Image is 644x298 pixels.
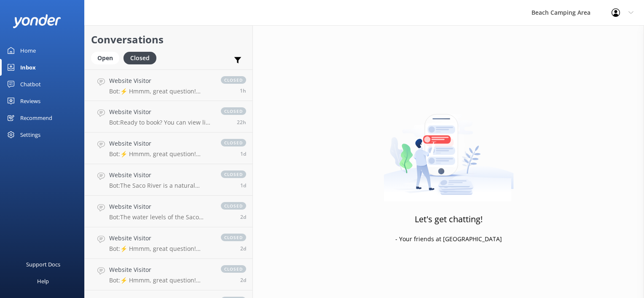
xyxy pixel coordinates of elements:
[85,227,252,259] a: Website VisitorBot:⚡ Hmmm, great question! Please call our front office at [PHONE_NUMBER] or you ...
[221,170,246,178] span: closed
[85,164,252,196] a: Website VisitorBot:The Saco River is a natural resource, and its water levels change daily. There...
[85,259,252,290] a: Website VisitorBot:⚡ Hmmm, great question! Please call our front office at [PHONE_NUMBER] or you ...
[20,76,41,93] div: Chatbot
[123,53,161,62] a: Closed
[109,88,212,95] p: Bot: ⚡ Hmmm, great question! Please call our front office at [PHONE_NUMBER] or you can contact us...
[240,213,246,221] span: Aug 23 2025 01:11pm (UTC -05:00) America/Cancun
[240,87,246,94] span: Aug 25 2025 11:36am (UTC -05:00) America/Cancun
[109,150,212,158] p: Bot: ⚡ Hmmm, great question! Please call our front office at [PHONE_NUMBER] or you can contact us...
[20,126,40,143] div: Settings
[237,119,246,126] span: Aug 24 2025 03:03pm (UTC -05:00) America/Cancun
[20,93,40,109] div: Reviews
[240,182,246,189] span: Aug 23 2025 07:18pm (UTC -05:00) America/Cancun
[221,265,246,273] span: closed
[109,202,212,211] h4: Website Visitor
[415,213,483,226] h3: Let's get chatting!
[109,76,212,85] h4: Website Visitor
[20,59,36,76] div: Inbox
[85,196,252,227] a: Website VisitorBot:The water levels of the Saco River change daily as it is a natural and uncontr...
[20,109,52,126] div: Recommend
[395,234,502,244] p: - Your friends at [GEOGRAPHIC_DATA]
[109,182,212,189] p: Bot: The Saco River is a natural resource, and its water levels change daily. There is inherent r...
[109,213,212,221] p: Bot: The water levels of the Saco River change daily as it is a natural and uncontrolled resource...
[91,53,123,62] a: Open
[91,52,119,64] div: Open
[240,277,246,284] span: Aug 22 2025 06:00pm (UTC -05:00) America/Cancun
[221,76,246,84] span: closed
[91,32,246,48] h2: Conversations
[109,234,212,243] h4: Website Visitor
[109,245,212,253] p: Bot: ⚡ Hmmm, great question! Please call our front office at [PHONE_NUMBER] or you can contact us...
[37,273,49,290] div: Help
[123,52,156,64] div: Closed
[221,234,246,241] span: closed
[221,202,246,210] span: closed
[240,245,246,252] span: Aug 22 2025 07:11pm (UTC -05:00) America/Cancun
[384,96,514,202] img: artwork of a man stealing a conversation from at giant smartphone
[221,139,246,146] span: closed
[20,42,36,59] div: Home
[109,265,212,274] h4: Website Visitor
[26,256,60,273] div: Support Docs
[109,119,212,126] p: Bot: Ready to book? You can view live availability and book your stay online at [URL][DOMAIN_NAME].
[109,277,212,284] p: Bot: ⚡ Hmmm, great question! Please call our front office at [PHONE_NUMBER] or you can contact us...
[85,101,252,133] a: Website VisitorBot:Ready to book? You can view live availability and book your stay online at [UR...
[109,139,212,148] h4: Website Visitor
[85,69,252,101] a: Website VisitorBot:⚡ Hmmm, great question! Please call our front office at [PHONE_NUMBER] or you ...
[240,150,246,157] span: Aug 24 2025 01:19pm (UTC -05:00) America/Cancun
[109,170,212,180] h4: Website Visitor
[109,107,212,117] h4: Website Visitor
[221,107,246,115] span: closed
[13,14,61,28] img: yonder-white-logo.png
[85,133,252,164] a: Website VisitorBot:⚡ Hmmm, great question! Please call our front office at [PHONE_NUMBER] or you ...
